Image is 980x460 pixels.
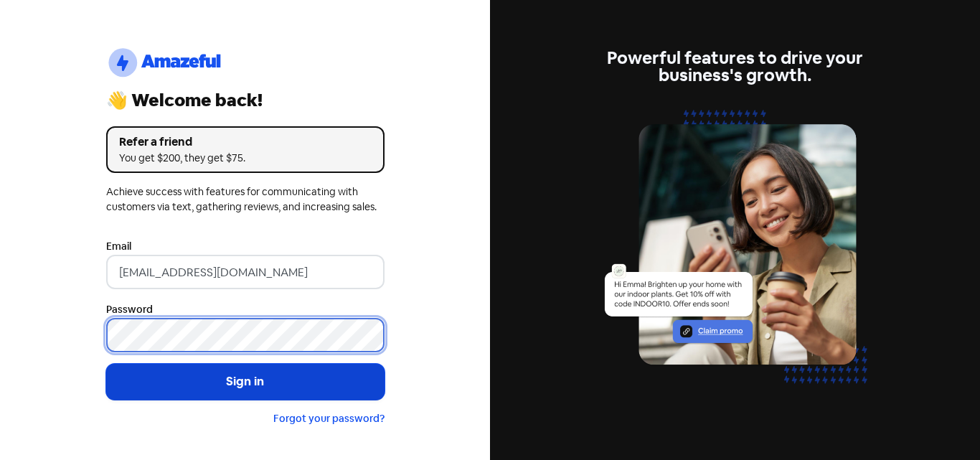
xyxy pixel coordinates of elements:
[596,50,875,84] div: Powerful features to drive your business's growth.
[106,184,385,215] div: Achieve success with features for communicating with customers via text, gathering reviews, and i...
[273,412,385,425] a: Forgot your password?
[596,101,875,410] img: text-marketing
[119,151,372,166] div: You get $200, they get $75.
[106,239,131,254] label: Email
[106,302,153,317] label: Password
[106,92,385,109] div: 👋 Welcome back!
[106,364,385,400] button: Sign in
[119,133,372,151] div: Refer a friend
[106,255,385,289] input: Enter your email address...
